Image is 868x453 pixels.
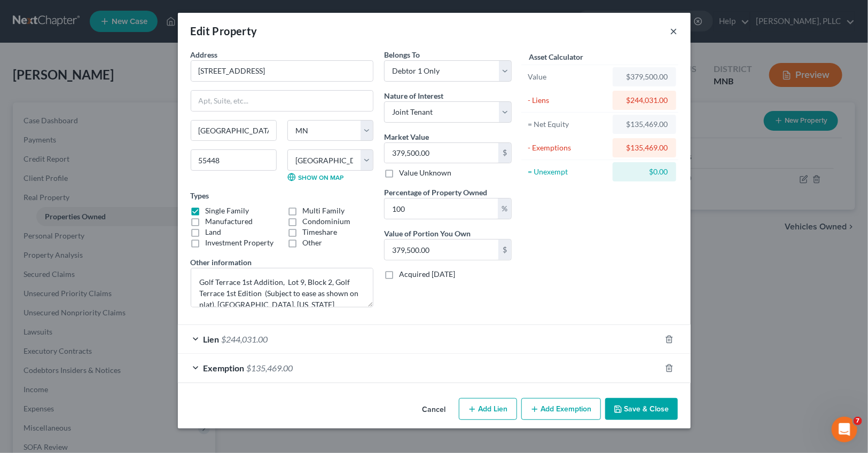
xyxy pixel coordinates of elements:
input: Apt, Suite, etc... [191,91,373,111]
label: Other information [191,257,252,268]
label: Timeshare [302,227,337,237]
div: $379,500.00 [621,71,668,82]
input: Enter zip... [191,149,277,171]
a: Show on Map [287,173,343,181]
input: Enter city... [191,121,276,141]
span: Belongs To [384,50,420,59]
input: 0.00 [385,143,498,163]
span: $135,469.00 [247,363,293,373]
label: Value of Portion You Own [384,228,471,239]
span: 7 [854,417,862,425]
div: $ [498,143,511,163]
label: Multi Family [302,205,345,216]
label: Manufactured [206,216,253,227]
iframe: Intercom live chat [832,417,857,442]
div: Value [528,71,608,82]
input: Enter address... [191,61,373,81]
label: Other [302,237,322,248]
label: Land [206,227,222,237]
label: Asset Calculator [529,51,583,62]
div: Edit Property [191,23,257,38]
div: $0.00 [621,166,668,177]
span: Address [191,50,218,59]
label: Nature of Interest [384,90,443,101]
input: 0.00 [385,198,498,219]
div: % [498,198,511,219]
div: $244,031.00 [621,95,668,106]
label: Market Value [384,131,429,142]
span: $244,031.00 [222,334,268,344]
label: Condominium [302,216,350,227]
div: - Exemptions [528,142,608,153]
label: Types [191,190,209,201]
div: $135,469.00 [621,142,668,153]
div: = Net Equity [528,119,608,130]
div: - Liens [528,95,608,106]
button: × [670,25,678,37]
div: $ [498,240,511,260]
span: Lien [204,334,220,344]
button: Cancel [414,399,455,420]
button: Save & Close [605,398,678,420]
label: Percentage of Property Owned [384,187,487,198]
span: Exemption [204,363,245,373]
div: $135,469.00 [621,119,668,130]
label: Investment Property [206,237,274,248]
input: 0.00 [385,240,498,260]
button: Add Exemption [521,398,601,420]
label: Value Unknown [399,168,451,178]
div: = Unexempt [528,166,608,177]
label: Single Family [206,205,249,216]
label: Acquired [DATE] [399,269,455,280]
button: Add Lien [459,398,517,420]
